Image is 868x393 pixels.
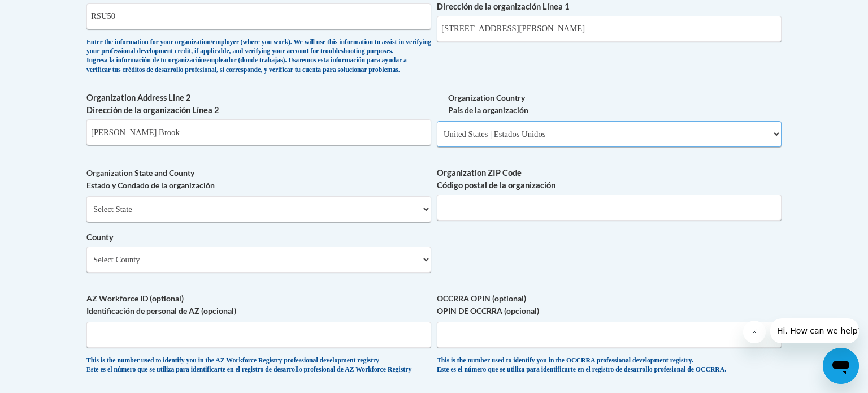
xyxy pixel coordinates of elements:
[437,16,782,42] input: Metadata input
[437,195,782,221] input: Metadata input
[823,348,859,384] iframe: Button to launch messaging window
[86,119,431,145] input: Metadata input
[86,231,431,244] label: County
[86,167,431,192] label: Organization State and County Estado y Condado de la organización
[86,92,431,116] label: Organization Address Line 2 Dirección de la organización Línea 2
[86,38,431,75] div: Enter the information for your organization/employer (where you work). We will use this informati...
[437,292,782,317] label: OCCRRA OPIN (optional) OPIN DE OCCRRA (opcional)
[86,292,431,317] label: AZ Workforce ID (optional) Identificación de personal de AZ (opcional)
[437,167,782,192] label: Organization ZIP Code Código postal de la organización
[743,321,766,343] iframe: Close message
[7,8,92,17] span: Hi. How can we help?
[770,318,859,343] iframe: Message from company
[437,356,782,375] div: This is the number used to identify you in the OCCRRA professional development registry. Este es ...
[437,92,782,116] label: Organization Country País de la organización
[86,3,431,29] input: Metadata input
[86,356,431,375] div: This is the number used to identify you in the AZ Workforce Registry professional development reg...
